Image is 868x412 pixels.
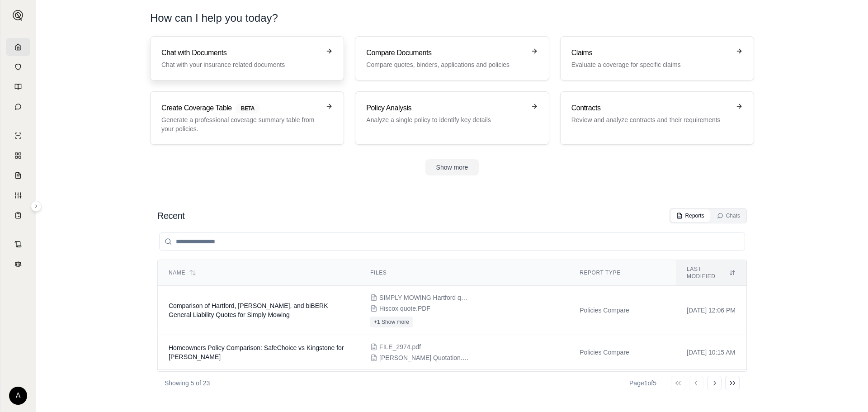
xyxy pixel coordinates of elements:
a: Chat [6,98,30,116]
td: [DATE] 12:06 PM [676,286,746,335]
h3: Contracts [571,103,730,114]
div: Chats [717,212,740,219]
td: [DATE] 10:15 AM [676,335,746,370]
p: Evaluate a coverage for specific claims [571,60,730,69]
h2: Recent [157,209,184,222]
span: ANAMUL HOQUE Quotation.pdf [379,353,470,362]
a: Claim Coverage [6,166,30,185]
div: A [9,387,27,405]
h3: Compare Documents [366,47,525,58]
div: Name [169,269,349,276]
p: Generate a professional coverage summary table from your policies. [161,115,320,133]
span: BETA [236,104,260,114]
a: Chat with DocumentsChat with your insurance related documents [150,36,344,81]
span: SIMPLY MOWING Hartford quote.pdf [379,293,470,302]
span: Comparison of Hartford, Hiscox, and biBERK General Liability Quotes for Simply Mowing [169,302,328,318]
th: Files [359,260,569,286]
button: Expand sidebar [31,201,42,212]
a: Policy Comparisons [6,147,30,165]
td: Policies Compare [569,335,676,370]
h1: How can I help you today? [150,11,754,25]
a: ContractsReview and analyze contracts and their requirements [560,91,754,145]
img: Expand sidebar [13,10,24,21]
a: Contract Analysis [6,235,30,253]
h3: Claims [571,47,730,58]
a: Legal Search Engine [6,255,30,273]
a: Custom Report [6,186,30,204]
div: Reports [676,212,704,219]
p: Compare quotes, binders, applications and policies [366,60,525,69]
div: Page 1 of 5 [629,379,656,388]
button: Reports [671,209,710,222]
button: Show more [425,159,479,175]
a: Policy AnalysisAnalyze a single policy to identify key details [355,91,549,145]
div: Last modified [687,265,736,280]
h3: Chat with Documents [161,47,320,58]
a: Home [6,38,30,56]
span: Hiscox quote.PDF [379,304,430,313]
button: +1 Show more [370,317,413,327]
a: Single Policy [6,127,30,145]
button: Chats [712,209,745,222]
a: Prompt Library [6,78,30,96]
p: Chat with your insurance related documents [161,60,320,69]
a: Create Coverage TableBETAGenerate a professional coverage summary table from your policies. [150,91,344,145]
th: Report Type [569,260,676,286]
h3: Create Coverage Table [161,103,320,114]
a: Compare DocumentsCompare quotes, binders, applications and policies [355,36,549,81]
p: Review and analyze contracts and their requirements [571,115,730,124]
span: Homeowners Policy Comparison: SafeChoice vs Kingstone for ANAMUL HOQUE [169,344,344,360]
p: Showing 5 of 23 [165,379,210,388]
p: Analyze a single policy to identify key details [366,115,525,124]
button: Expand sidebar [9,6,27,24]
h3: Policy Analysis [366,103,525,114]
a: ClaimsEvaluate a coverage for specific claims [560,36,754,81]
span: FILE_2974.pdf [379,342,421,351]
td: Policies Compare [569,286,676,335]
a: Coverage Table [6,206,30,224]
a: Documents Vault [6,58,30,76]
